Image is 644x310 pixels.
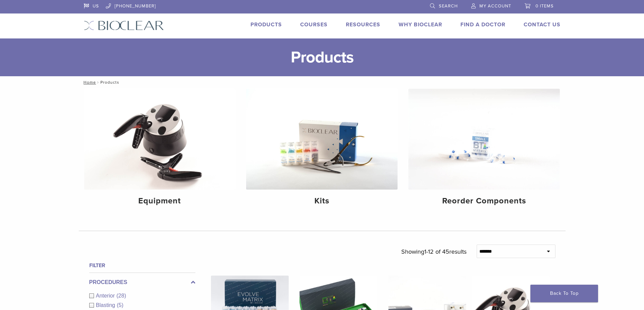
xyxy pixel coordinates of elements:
[479,3,511,9] span: My Account
[117,293,126,299] span: (28)
[424,248,449,255] span: 1-12 of 45
[346,21,380,28] a: Resources
[246,89,398,190] img: Kits
[414,195,554,207] h4: Reorder Components
[524,21,560,28] a: Contact Us
[79,76,566,88] nav: Products
[81,80,96,85] a: Home
[530,285,598,302] a: Back To Top
[300,21,328,28] a: Courses
[117,302,123,308] span: (5)
[89,278,195,286] label: Procedures
[90,195,230,207] h4: Equipment
[439,3,458,9] span: Search
[401,245,467,259] p: Showing results
[246,89,398,212] a: Kits
[252,195,392,207] h4: Kits
[408,89,560,212] a: Reorder Components
[408,89,560,190] img: Reorder Components
[96,302,117,308] span: Blasting
[535,3,554,9] span: 0 items
[96,293,117,299] span: Anterior
[84,21,164,30] img: Bioclear
[84,89,236,212] a: Equipment
[96,81,100,84] span: /
[251,21,282,28] a: Products
[460,21,505,28] a: Find A Doctor
[89,261,195,270] h4: Filter
[399,21,442,28] a: Why Bioclear
[84,89,236,190] img: Equipment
